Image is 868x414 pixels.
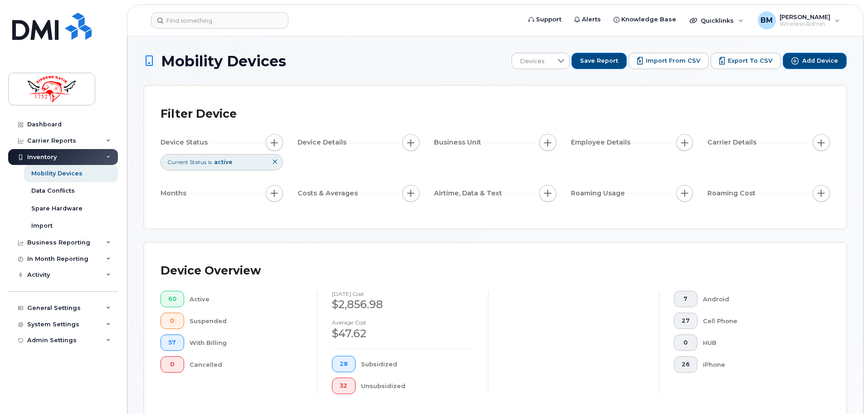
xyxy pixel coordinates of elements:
div: Device Overview [161,259,261,283]
div: Subsidized [361,356,474,372]
span: Business Unit [434,138,484,147]
div: Filter Device [161,102,237,126]
button: 0 [161,356,184,373]
span: Device Status [161,138,210,147]
span: Save Report [580,57,618,65]
span: 27 [682,317,690,324]
div: iPhone [703,356,816,373]
span: 60 [168,295,176,303]
span: Add Device [802,57,838,65]
button: 7 [674,291,697,307]
span: 0 [168,361,176,368]
button: 57 [161,334,184,351]
span: Costs & Averages [297,189,361,198]
span: Device Details [297,138,349,147]
span: 0 [682,339,690,346]
span: Devices [512,53,552,70]
h4: [DATE] cost [332,291,473,297]
h4: Average cost [332,319,473,325]
button: Export to CSV [711,53,781,69]
div: $2,856.98 [332,297,473,312]
div: Unsubsidized [361,378,474,394]
button: 60 [161,291,184,307]
div: Active [190,291,303,307]
span: is [208,158,212,166]
span: Export to CSV [728,57,772,65]
span: 28 [340,360,348,368]
div: $47.62 [332,326,473,341]
span: Roaming Usage [571,189,628,198]
button: 28 [332,356,356,372]
span: Airtime, Data & Text [434,189,505,198]
div: Cell Phone [703,313,816,329]
button: 32 [332,378,356,394]
span: 32 [340,382,348,389]
span: Carrier Details [707,138,759,147]
div: With Billing [190,334,303,351]
span: 7 [682,295,690,303]
span: 26 [682,361,690,368]
div: Android [703,291,816,307]
button: 26 [674,356,697,373]
span: Current Status [167,158,206,166]
button: 27 [674,313,697,329]
div: Suspended [190,313,303,329]
span: Employee Details [571,138,633,147]
span: 0 [168,317,176,324]
div: Cancelled [190,356,303,373]
span: 57 [168,339,176,346]
button: 0 [161,313,184,329]
span: Months [161,189,189,198]
span: Import from CSV [646,57,700,65]
button: 0 [674,334,697,351]
div: HUB [703,334,816,351]
span: active [214,159,232,165]
button: Save Report [571,53,627,69]
span: Mobility Devices [161,53,286,69]
button: Import from CSV [629,53,709,69]
button: Add Device [783,53,847,69]
span: Roaming Cost [707,189,758,198]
